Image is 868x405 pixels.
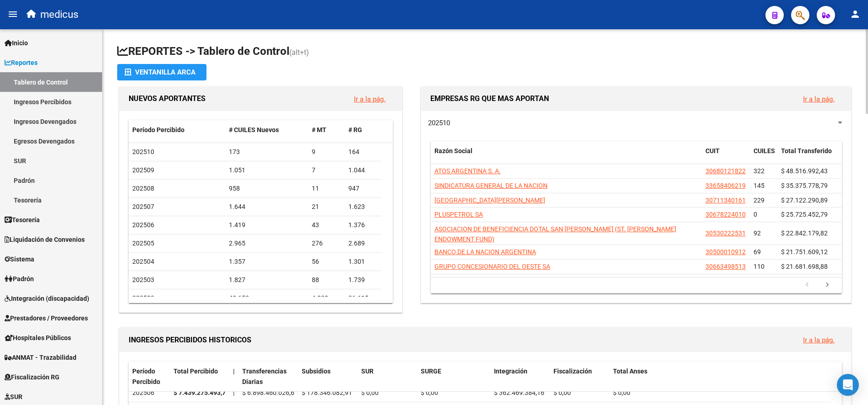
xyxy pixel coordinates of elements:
[229,362,239,392] datatable-header-cell: |
[345,120,381,140] datatable-header-cell: # RG
[613,368,647,375] span: Total Anses
[781,147,832,155] span: Total Transferido
[705,248,746,256] span: 30500010912
[174,389,229,396] strong: $ 7.439.275.493,70
[229,293,304,304] div: 40.653
[430,94,549,103] span: EMPRESAS RG QUE MAS APORTAN
[434,263,550,270] span: GRUPO CONCESIONARIO DEL OESTE SA
[5,293,89,304] span: Integración (discapacidad)
[490,362,550,392] datatable-header-cell: Integración
[225,120,308,140] datatable-header-cell: # CUILES Nuevos
[434,248,536,256] span: BANCO DE LA NACION ARGENTINA
[233,368,235,375] span: |
[803,336,835,344] a: Ir a la pág.
[129,94,206,103] span: NUEVOS APORTANTES
[129,120,225,140] datatable-header-cell: Período Percibido
[434,182,548,189] span: SINDICATURA GENERAL DE LA NACION
[132,240,154,247] span: 202505
[5,313,88,323] span: Prestadores / Proveedores
[132,148,154,155] span: 202510
[348,165,378,176] div: 1.044
[781,263,828,270] span: $ 21.681.698,88
[229,220,304,230] div: 1.419
[170,362,229,392] datatable-header-cell: Total Percibido
[312,126,326,133] span: # MT
[754,147,775,155] span: CUILES
[434,225,676,243] span: ASOCIACION DE BENEFICIENCIA DOTAL SAN [PERSON_NAME] (ST. [PERSON_NAME] ENDOWMENT FUND)
[781,197,828,204] span: $ 27.122.290,89
[434,147,472,155] span: Razón Social
[117,44,853,60] h1: REPORTES -> Tablero de Control
[233,389,234,396] span: |
[132,203,154,210] span: 202507
[132,185,154,192] span: 202508
[308,120,345,140] datatable-header-cell: # MT
[798,280,816,290] a: go to previous page
[550,362,609,392] datatable-header-cell: Fiscalización
[837,374,859,396] div: Open Intercom Messenger
[705,182,746,189] span: 33658406219
[5,392,22,402] span: SUR
[348,256,378,267] div: 1.301
[705,229,746,237] span: 30530222531
[553,389,571,396] span: $ 0,00
[229,147,304,157] div: 173
[242,389,298,396] span: $ 6.898.460.026,63
[125,64,199,80] div: Ventanilla ARCA
[132,276,154,283] span: 202503
[5,274,34,284] span: Padrón
[348,293,378,304] div: 36.615
[781,248,828,256] span: $ 21.751.609,12
[705,167,746,175] span: 30680121822
[781,229,828,237] span: $ 22.842.179,82
[312,183,341,194] div: 11
[750,141,777,171] datatable-header-cell: CUILES
[494,368,527,375] span: Integración
[361,389,379,396] span: $ 0,00
[705,147,720,155] span: CUIT
[129,336,251,344] span: INGRESOS PERCIBIDOS HISTORICOS
[702,141,750,171] datatable-header-cell: CUIT
[7,9,18,20] mat-icon: menu
[229,275,304,285] div: 1.827
[417,362,490,392] datatable-header-cell: SURGE
[117,64,206,80] button: Ventanilla ARCA
[434,197,545,204] span: [GEOGRAPHIC_DATA][PERSON_NAME]
[431,141,702,171] datatable-header-cell: Razón Social
[754,167,765,175] span: 322
[347,91,393,107] button: Ir a la pág.
[754,182,765,189] span: 145
[348,220,378,230] div: 1.376
[348,126,362,133] span: # RG
[796,91,842,107] button: Ir a la pág.
[229,126,279,133] span: # CUILES Nuevos
[129,362,170,392] datatable-header-cell: Período Percibido
[781,182,828,189] span: $ 35.375.778,79
[421,368,441,375] span: SURGE
[229,165,304,176] div: 1.051
[434,211,483,218] span: PLUSPETROL SA
[132,368,160,385] span: Período Percibido
[132,388,166,398] div: 202506
[803,95,835,103] a: Ir a la pág.
[781,167,828,175] span: $ 48.516.992,43
[5,234,85,245] span: Liquidación de Convenios
[754,248,761,256] span: 69
[781,211,828,218] span: $ 25.725.452,79
[348,147,378,157] div: 164
[229,183,304,194] div: 958
[354,95,385,103] a: Ir a la pág.
[302,389,352,396] span: $ 178.346.082,91
[705,197,746,204] span: 30711340161
[613,389,630,396] span: $ 0,00
[796,331,842,348] button: Ir a la pág.
[348,238,378,249] div: 2.689
[361,368,374,375] span: SUR
[850,9,861,20] mat-icon: person
[312,238,341,249] div: 276
[428,119,450,127] span: 202510
[289,48,309,57] span: (alt+t)
[312,202,341,212] div: 21
[239,362,298,392] datatable-header-cell: Transferencias Diarias
[174,368,218,375] span: Total Percibido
